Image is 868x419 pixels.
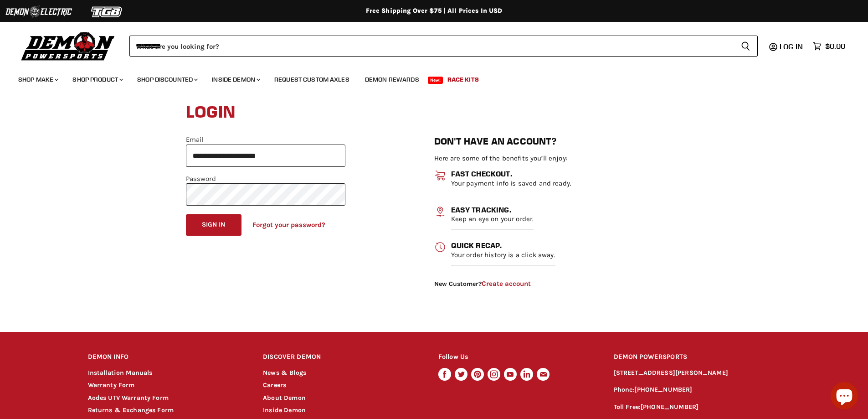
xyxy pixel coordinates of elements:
inbox-online-store-chat: Shopify online store chat [828,382,861,412]
button: Sign in [186,214,241,236]
ul: Main menu [11,67,843,89]
a: Shop Make [11,70,64,89]
a: Inside Demon [263,406,306,414]
span: New! [428,77,443,84]
a: Shop Product [66,70,128,89]
p: [STREET_ADDRESS][PERSON_NAME] [614,368,781,378]
form: Product [129,36,758,57]
div: Free Shipping Over $75 | All Prices In USD [70,7,799,15]
a: Request Custom Axles [267,70,356,89]
span: New Customer? [434,280,683,288]
div: Here are some of the benefits you’ll enjoy: [434,155,683,288]
img: acc-icon3_27x26.png [434,241,447,253]
img: Demon Electric Logo 2 [5,3,73,21]
p: Your order history is a click away. [451,251,555,266]
h2: DISCOVER DEMON [263,347,421,368]
img: TGB Logo 2 [73,3,141,21]
img: acc-icon2_27x26.png [434,206,447,217]
a: Race Kits [441,70,486,89]
a: Careers [263,381,286,389]
p: Your payment info is saved and ready. [451,180,572,194]
p: Toll Free: [614,402,781,413]
a: Returns & Exchanges Form [88,406,174,414]
input: Search [129,36,734,57]
a: Inside Demon [205,70,266,89]
h2: DEMON POWERSPORTS [614,347,781,368]
a: Aodes UTV Warranty Form [88,394,169,402]
a: About Demon [263,394,306,402]
h2: Follow Us [438,347,596,368]
h3: Quick recap. [451,241,555,249]
span: $0.00 [825,42,845,51]
a: Warranty Form [88,381,135,389]
a: [PHONE_NUMBER] [634,386,692,393]
a: News & Blogs [263,369,306,377]
p: Keep an eye on your order. [451,215,534,230]
h3: Fast checkout. [451,170,572,178]
a: Create account [482,279,531,288]
a: Forgot your password? [252,221,325,229]
h1: Login [186,98,683,127]
h3: Easy tracking. [451,206,534,214]
p: Phone: [614,385,781,395]
h2: Don't have an account? [434,136,683,147]
img: Demon Powersports [18,30,118,62]
a: [PHONE_NUMBER] [641,403,699,411]
a: Demon Rewards [358,70,426,89]
button: Search [734,36,758,57]
a: Installation Manuals [88,369,153,377]
a: Log in [776,42,808,51]
h2: DEMON INFO [88,347,246,368]
a: Shop Discounted [130,70,203,89]
span: Log in [780,42,803,51]
img: acc-icon1_27x26.png [434,170,447,181]
a: $0.00 [808,40,850,53]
